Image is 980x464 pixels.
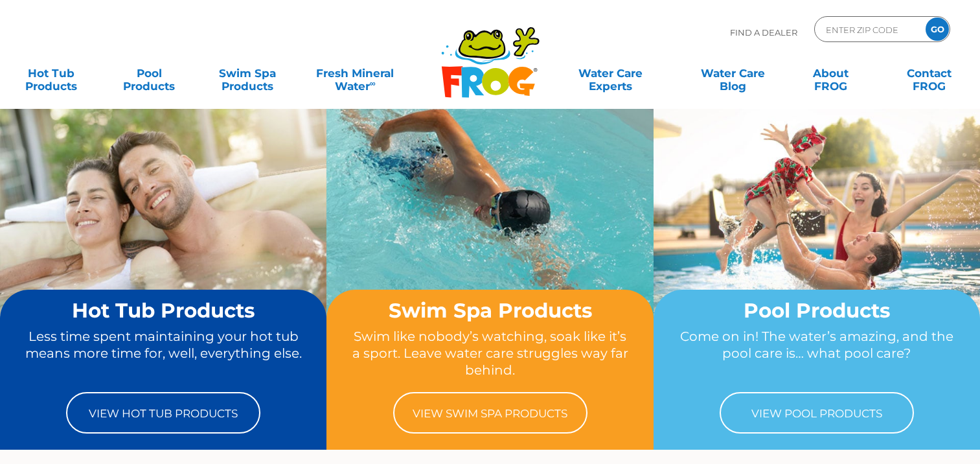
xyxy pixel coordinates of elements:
[694,60,771,86] a: Water CareBlog
[654,108,980,353] img: home-banner-pool-short
[891,60,967,86] a: ContactFROG
[730,16,797,49] p: Find A Dealer
[326,108,653,353] img: home-banner-swim-spa-short
[308,60,403,86] a: Fresh MineralWater∞
[720,392,914,434] a: View Pool Products
[209,60,286,86] a: Swim SpaProducts
[549,60,672,86] a: Water CareExperts
[351,328,628,379] p: Swim like nobody’s watching, soak like it’s a sport. Leave water care struggles way far behind.
[66,392,260,434] a: View Hot Tub Products
[13,60,89,86] a: Hot TubProducts
[370,78,376,88] sup: ∞
[926,17,949,41] input: GO
[393,392,587,434] a: View Swim Spa Products
[25,328,302,379] p: Less time spent maintaining your hot tub means more time for, well, everything else.
[825,20,912,39] input: Zip Code Form
[678,299,955,321] h2: Pool Products
[678,328,955,379] p: Come on in! The water’s amazing, and the pool care is… what pool care?
[793,60,869,86] a: AboutFROG
[111,60,188,86] a: PoolProducts
[25,299,302,321] h2: Hot Tub Products
[351,299,628,321] h2: Swim Spa Products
